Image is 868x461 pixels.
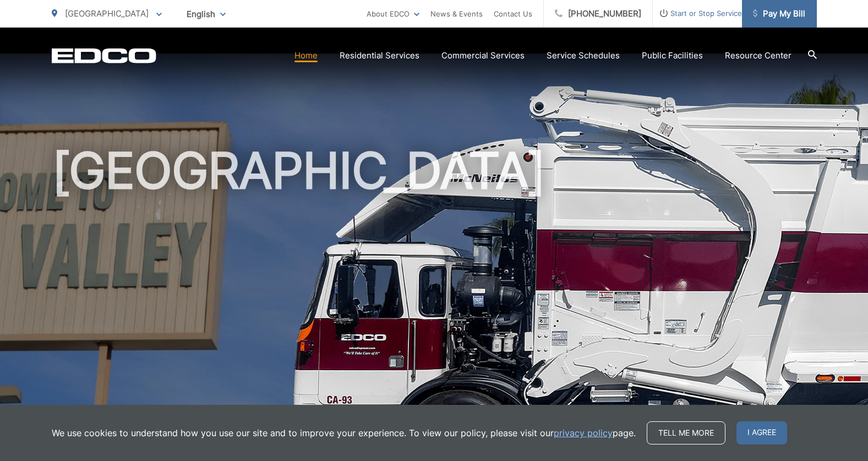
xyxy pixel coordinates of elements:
[642,49,703,62] a: Public Facilities
[554,426,613,440] a: privacy policy
[367,7,419,20] a: About EDCO
[753,7,805,20] span: Pay My Bill
[430,7,483,20] a: News & Events
[340,49,419,62] a: Residential Services
[441,49,525,62] a: Commercial Services
[52,48,156,63] a: EDCD logo. Return to the homepage.
[294,49,318,62] a: Home
[65,8,149,19] span: [GEOGRAPHIC_DATA]
[178,4,234,24] span: English
[52,426,636,440] p: We use cookies to understand how you use our site and to improve your experience. To view our pol...
[647,421,725,444] a: Tell me more
[547,49,620,62] a: Service Schedules
[725,49,791,62] a: Resource Center
[494,7,532,20] a: Contact Us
